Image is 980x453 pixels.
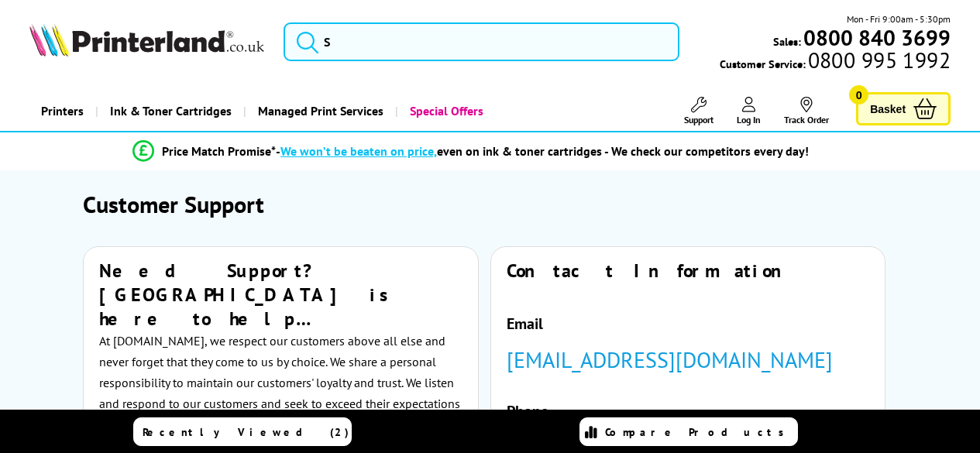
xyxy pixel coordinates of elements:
[99,259,462,331] h2: Need Support? [GEOGRAPHIC_DATA] is here to help…
[162,143,276,159] span: Price Match Promise*
[856,92,951,125] a: Basket 0
[507,345,833,374] a: [EMAIL_ADDRESS][DOMAIN_NAME]
[847,12,951,26] span: Mon - Fri 9:00am - 5:30pm
[806,53,951,67] span: 0800 995 1992
[507,401,869,421] h4: Phone
[276,143,809,159] div: - even on ink & toner cartridges - We check our competitors every day!
[110,91,232,131] span: Ink & Toner Cartridges
[507,259,869,283] h2: Contact Information
[773,34,801,49] span: Sales:
[29,91,95,131] a: Printers
[29,23,264,57] img: Printerland Logo
[243,91,395,131] a: Managed Print Services
[720,53,951,71] span: Customer Service:
[8,138,934,165] li: modal_Promise
[143,425,349,439] span: Recently Viewed (2)
[99,331,462,436] p: At [DOMAIN_NAME], we respect our customers above all else and never forget that they come to us b...
[395,91,495,131] a: Special Offers
[849,85,868,105] span: 0
[280,143,437,159] span: We won’t be beaten on price,
[784,97,829,125] a: Track Order
[83,189,897,219] h1: Customer Support
[684,114,714,125] span: Support
[801,30,951,45] a: 0800 840 3699
[29,23,264,60] a: Printerland Logo
[737,97,761,125] a: Log In
[870,98,906,119] span: Basket
[507,314,869,334] h4: Email
[579,417,798,446] a: Compare Products
[684,97,714,125] a: Support
[133,417,352,446] a: Recently Viewed (2)
[737,114,761,125] span: Log In
[803,23,951,52] b: 0800 840 3699
[95,91,243,131] a: Ink & Toner Cartridges
[284,22,679,61] input: S
[605,425,793,439] span: Compare Products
